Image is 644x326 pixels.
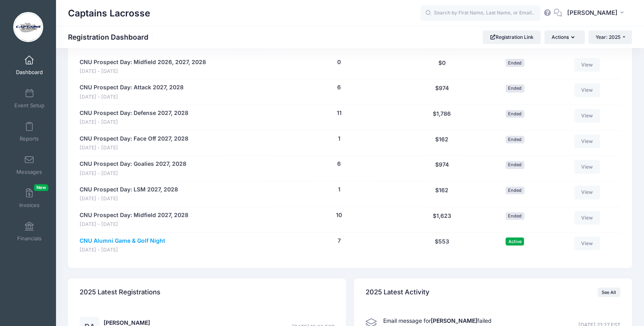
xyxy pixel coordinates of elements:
[80,83,184,92] a: CNU Prospect Day: Attack 2027, 2028
[338,185,340,194] button: 1
[506,161,524,169] span: Ended
[80,119,188,126] span: [DATE] - [DATE]
[506,212,524,220] span: Ended
[80,211,188,219] a: CNU Prospect Day: Midfield 2027, 2028
[80,170,186,177] span: [DATE] - [DATE]
[16,69,43,76] span: Dashboard
[506,110,524,118] span: Ended
[80,144,188,152] span: [DATE] - [DATE]
[588,30,632,44] button: Year: 2025
[14,102,44,109] span: Event Setup
[10,85,48,113] a: Event Setup
[574,83,600,97] a: View
[10,51,48,79] a: Dashboard
[10,184,48,212] a: InvoicesNew
[574,211,600,225] a: View
[506,59,524,66] span: Ended
[574,58,600,72] a: View
[420,5,540,21] input: Search by First Name, Last Name, or Email...
[574,185,600,199] a: View
[336,211,342,219] button: 10
[80,185,178,194] a: CNU Prospect Day: LSM 2027, 2028
[337,160,341,168] button: 6
[337,83,341,92] button: 6
[483,30,541,44] a: Registration Link
[404,83,480,101] div: $974
[544,30,584,44] button: Actions
[80,58,206,66] a: CNU Prospect Day: Midfield 2026, 2027, 2028
[506,136,524,143] span: Ended
[562,4,632,22] button: [PERSON_NAME]
[404,109,480,126] div: $1,786
[404,135,480,152] div: $162
[80,68,206,75] span: [DATE] - [DATE]
[574,135,600,148] a: View
[506,85,524,92] span: Ended
[80,135,188,143] a: CNU Prospect Day: Face Off 2027, 2028
[337,109,342,117] button: 11
[404,58,480,75] div: $0
[80,246,165,254] span: [DATE] - [DATE]
[80,195,178,203] span: [DATE] - [DATE]
[598,288,620,297] a: See All
[19,202,40,209] span: Invoices
[68,4,150,22] h1: Captains Lacrosse
[366,281,430,304] h4: 2025 Latest Activity
[383,317,492,324] span: Email message for failed
[13,12,43,42] img: Captains Lacrosse
[80,237,165,245] a: CNU Alumni Game & Golf Night
[80,93,184,101] span: [DATE] - [DATE]
[10,151,48,179] a: Messages
[404,160,480,177] div: $974
[574,109,600,123] a: View
[404,211,480,228] div: $1,623
[20,135,39,142] span: Reports
[17,235,42,242] span: Financials
[596,34,620,40] span: Year: 2025
[338,237,341,245] button: 7
[34,184,48,191] span: New
[68,33,155,41] h1: Registration Dashboard
[567,8,618,17] span: [PERSON_NAME]
[431,317,477,324] strong: [PERSON_NAME]
[16,169,42,175] span: Messages
[80,281,160,304] h4: 2025 Latest Registrations
[10,118,48,146] a: Reports
[574,160,600,173] a: View
[404,237,480,254] div: $553
[104,319,150,326] a: [PERSON_NAME]
[80,109,188,117] a: CNU Prospect Day: Defense 2027, 2028
[506,187,524,194] span: Ended
[80,221,188,228] span: [DATE] - [DATE]
[574,237,600,250] a: View
[338,135,340,143] button: 1
[337,58,341,66] button: 0
[404,185,480,203] div: $162
[10,217,48,246] a: Financials
[506,237,524,245] span: Active
[80,160,186,168] a: CNU Prospect Day: Goalies 2027, 2028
